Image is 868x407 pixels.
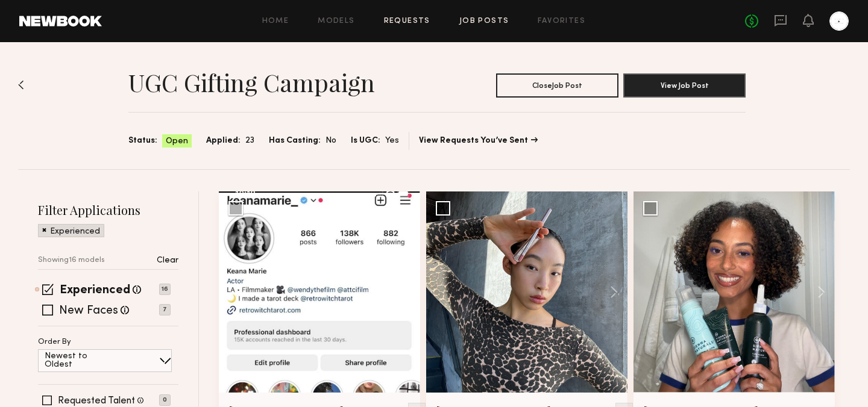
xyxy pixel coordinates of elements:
a: View Requests You’ve Sent [419,137,538,145]
img: Back to previous page [18,80,24,90]
a: Job Posts [459,17,509,25]
h1: UGC Gifting Campaign [128,67,375,98]
label: Requested Talent [58,396,135,406]
span: Yes [385,134,399,148]
p: 16 [159,284,171,295]
a: Models [318,17,354,25]
a: Requests [384,17,430,25]
span: Status: [128,134,157,148]
p: 0 [159,394,171,406]
span: No [325,134,336,148]
p: 7 [159,304,171,315]
span: Applied: [206,134,241,148]
label: New Faces [59,305,118,317]
p: Newest to Oldest [45,352,116,369]
button: CloseJob Post [496,73,618,98]
a: Favorites [538,17,585,25]
a: Home [262,17,289,25]
p: Experienced [50,228,100,236]
h2: Filter Applications [38,202,178,218]
p: Clear [157,256,178,265]
span: Open [166,135,188,148]
p: Order By [38,338,71,346]
span: 23 [245,134,254,148]
p: Showing 16 models [38,256,105,264]
span: Is UGC: [351,134,380,148]
button: View Job Post [623,73,746,98]
label: Experienced [60,285,130,297]
span: Has Casting: [269,134,321,148]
